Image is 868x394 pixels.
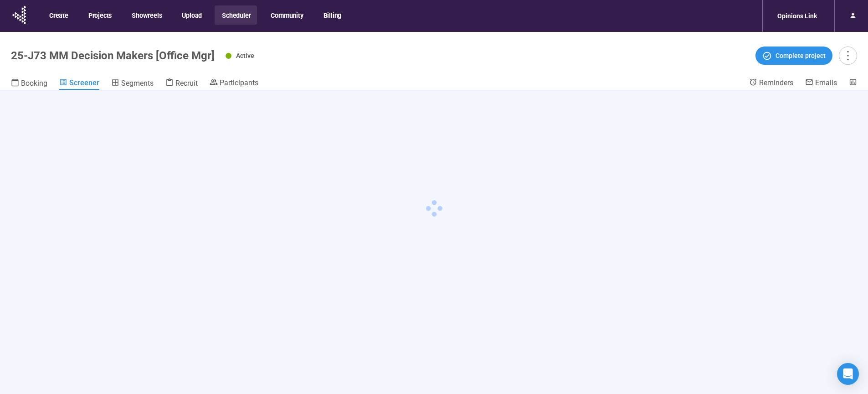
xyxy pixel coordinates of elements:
a: Segments [111,78,154,90]
span: Screener [69,78,99,87]
h1: 25-J73 MM Decision Makers [Office Mgr] [11,49,215,62]
a: Emails [805,78,837,89]
a: Booking [11,78,47,90]
a: Participants [210,78,258,89]
a: Screener [59,78,99,90]
button: Scheduler [215,5,257,25]
button: Billing [316,5,348,25]
button: Create [42,5,75,25]
span: Recruit [175,79,198,88]
span: Booking [21,79,47,88]
button: Projects [81,5,118,25]
div: Open Intercom Messenger [837,363,859,385]
a: Reminders [749,78,793,89]
button: Upload [175,5,208,25]
button: Community [263,5,309,25]
span: Active [236,52,254,59]
button: Showreels [124,5,168,25]
button: more [839,47,857,65]
span: Reminders [759,78,793,87]
span: Segments [121,79,154,88]
span: Participants [220,78,258,87]
a: Recruit [165,78,198,90]
div: Opinions Link [772,7,822,25]
span: more [842,49,854,62]
span: Complete project [776,51,826,61]
span: Emails [815,78,837,87]
button: Complete project [755,47,832,65]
